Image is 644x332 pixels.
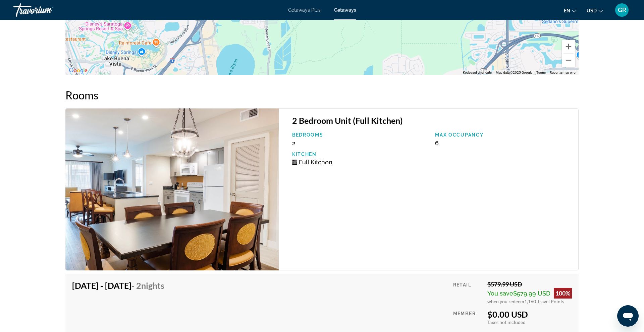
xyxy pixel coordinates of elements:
[562,40,575,53] button: Zoom in
[292,115,572,126] h3: 2 Bedroom Unit (Full Kitchen)
[334,7,356,13] a: Getaways
[587,8,597,13] span: USD
[67,66,89,75] img: Google
[487,280,572,288] div: $579.99 USD
[131,280,164,290] span: - 2
[65,88,579,102] h2: Rooms
[618,7,626,13] span: GR
[613,3,631,17] button: User Menu
[141,280,164,290] span: Nights
[550,71,577,74] a: Report a map error
[435,132,572,138] p: Max Occupancy
[13,1,80,19] a: Travorium
[288,7,321,13] a: Getaways Plus
[564,6,577,15] button: Change language
[587,6,603,15] button: Change currency
[72,280,164,290] h4: [DATE] - [DATE]
[292,132,429,138] p: Bedrooms
[67,66,89,75] a: Open this area in Google Maps (opens a new window)
[292,140,296,147] span: 2
[513,290,550,297] span: $579.99 USD
[453,280,482,304] div: Retail
[487,309,572,319] div: $0.00 USD
[617,305,639,327] iframe: Button to launch messaging window
[524,299,564,304] span: 1,160 Travel Points
[487,290,513,297] span: You save
[292,152,429,157] p: Kitchen
[554,288,572,299] div: 100%
[487,299,524,304] span: when you redeem
[536,71,546,74] a: Terms (opens in new tab)
[435,140,439,147] span: 6
[496,71,532,74] span: Map data ©2025 Google
[487,319,526,325] span: Taxes not included
[299,159,332,166] span: Full Kitchen
[65,108,279,270] img: WorldMark Orlando Kingstown Reef - 2 Nights
[562,54,575,67] button: Zoom out
[463,70,492,75] button: Keyboard shortcuts
[564,8,570,13] span: en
